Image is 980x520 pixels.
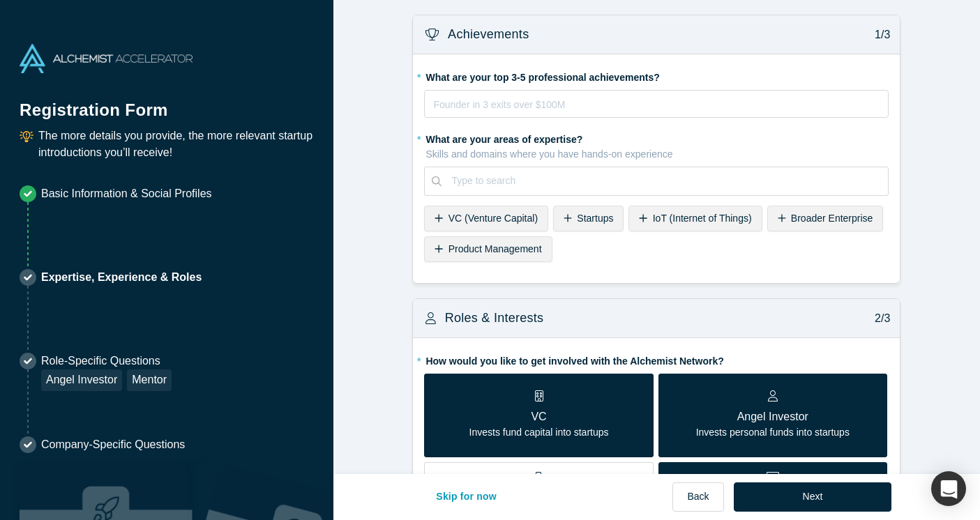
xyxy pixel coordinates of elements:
p: 1/3 [868,26,891,43]
h3: Achievements [448,25,529,44]
p: The more details you provide, the more relevant startup introductions you’ll receive! [38,128,314,161]
p: 2/3 [868,310,891,327]
span: Broader Enterprise [791,213,873,224]
p: Skills and domains where you have hands-on experience [425,147,889,162]
p: Company-Specific Questions [41,436,185,453]
p: VC [469,408,609,425]
div: rdw-editor [434,96,880,124]
button: Back [672,482,723,512]
span: VC (Venture Capital) [448,213,538,224]
span: Startups [577,213,613,224]
h3: Roles & Interests [445,309,544,328]
div: VC (Venture Capital) [424,206,548,231]
p: Angel Investor [696,408,850,425]
p: Invests personal funds into startups [696,425,850,440]
label: How would you like to get involved with the Alchemist Network? [424,349,889,369]
p: Role-Specific Questions [41,353,172,369]
div: Product Management [424,236,552,262]
button: Skip for now [421,482,511,512]
label: What are your areas of expertise? [424,128,889,162]
p: Basic Information & Social Profiles [41,185,212,202]
img: Alchemist Accelerator Logo [20,44,193,73]
div: IoT (Internet of Things) [628,206,762,231]
span: Product Management [448,243,542,254]
div: Broader Enterprise [767,206,884,231]
div: Angel Investor [41,369,122,391]
label: What are your top 3-5 professional achievements? [424,66,889,85]
h1: Registration Form [20,83,314,123]
div: Mentor [127,369,172,391]
div: rdw-wrapper [424,90,889,118]
p: Expertise, Experience & Roles [41,269,202,286]
span: IoT (Internet of Things) [653,213,752,224]
div: Startups [553,206,624,231]
p: Invests fund capital into startups [469,425,609,440]
button: Next [734,482,892,512]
